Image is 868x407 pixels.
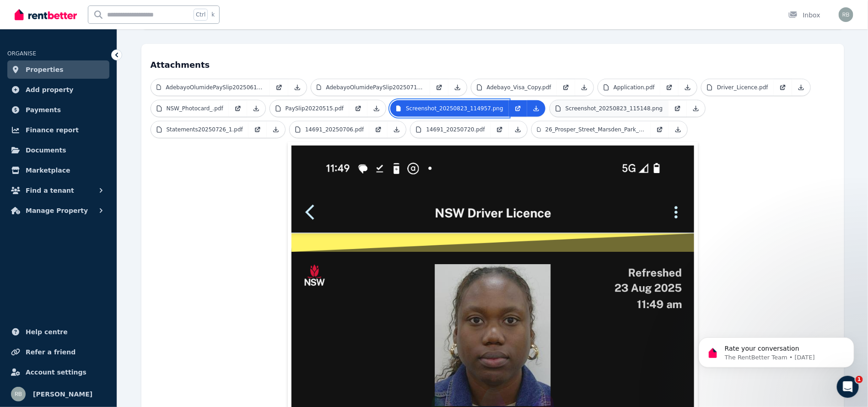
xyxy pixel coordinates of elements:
img: RentBetter [15,8,77,22]
p: NSW_Photocard_.pdf [167,105,223,112]
a: Open in new Tab [229,100,247,117]
a: Open in new Tab [369,121,388,138]
a: Open in new Tab [509,100,527,117]
button: Find a tenant [7,181,109,200]
p: Statements20250726_1.pdf [167,126,243,133]
a: Download Attachment [288,79,307,96]
p: 26_Prosper_Street_Marsden_Park_NSW_2765.pdf [545,126,645,133]
a: Download Attachment [679,79,697,96]
img: Raj Bala [839,7,853,22]
a: Open in new Tab [660,79,679,96]
span: Marketplace [26,165,70,176]
span: Payments [26,104,61,115]
p: PaySlip20220515.pdf [286,105,344,112]
span: Refer a friend [26,347,75,358]
a: Help centre [7,323,109,341]
img: Raj Bala [11,387,26,402]
span: Help centre [26,326,68,337]
a: Documents [7,141,109,159]
a: 14691_20250706.pdf [290,121,370,138]
h4: Attachments [151,53,835,71]
a: Application.pdf [598,79,660,96]
a: Download Attachment [247,100,265,117]
p: AdebayoOlumidePaySlip20250615.pdf [166,84,264,91]
a: Open in new Tab [430,79,448,96]
a: Open in new Tab [557,79,575,96]
a: Marketplace [7,161,109,179]
a: 14691_20250720.pdf [410,121,491,138]
a: Open in new Tab [270,79,288,96]
a: Driver_Licence.pdf [701,79,774,96]
a: 26_Prosper_Street_Marsden_Park_NSW_2765.pdf [532,121,651,138]
a: Download Attachment [687,100,705,117]
a: Download Attachment [669,121,687,138]
a: Account settings [7,363,109,381]
a: Properties [7,60,109,79]
a: NSW_Photocard_.pdf [151,100,229,117]
a: Open in new Tab [669,100,687,117]
p: Application.pdf [614,84,655,91]
a: Download Attachment [509,121,527,138]
span: Ctrl [194,9,208,21]
span: Account settings [26,367,86,378]
div: Inbox [788,11,820,20]
p: Screenshot_20250823_115148.png [566,105,663,112]
a: Payments [7,101,109,119]
span: ORGANISE [7,50,36,57]
a: Screenshot_20250823_114957.png [390,100,509,117]
a: Download Attachment [448,79,467,96]
button: Manage Property [7,201,109,220]
a: Open in new Tab [491,121,509,138]
span: 1 [856,376,863,383]
iframe: Intercom live chat [837,376,859,398]
a: Screenshot_20250823_115148.png [550,100,669,117]
span: Find a tenant [26,185,74,196]
a: Open in new Tab [651,121,669,138]
span: Documents [26,145,66,156]
span: Manage Property [26,205,88,216]
a: Download Attachment [527,100,545,117]
a: Download Attachment [388,121,406,138]
p: 14691_20250720.pdf [426,126,485,133]
span: Add property [26,84,74,95]
span: [PERSON_NAME] [33,389,92,400]
a: Add property [7,81,109,99]
a: PaySlip20220515.pdf [270,100,349,117]
a: Download Attachment [575,79,593,96]
a: Statements20250726_1.pdf [151,121,248,138]
a: Open in new Tab [774,79,792,96]
a: Open in new Tab [248,121,267,138]
span: k [211,11,215,18]
a: Download Attachment [792,79,810,96]
a: Download Attachment [267,121,285,138]
a: Adebayo_Visa_Copy.pdf [471,79,557,96]
p: Screenshot_20250823_114957.png [406,105,503,112]
a: AdebayoOlumidePaySlip20250713.pdf [311,79,430,96]
p: AdebayoOlumidePaySlip20250713.pdf [326,84,424,91]
p: Adebayo_Visa_Copy.pdf [487,84,551,91]
a: Finance report [7,121,109,139]
a: AdebayoOlumidePaySlip20250615.pdf [151,79,270,96]
iframe: Intercom notifications message [685,318,868,382]
span: Properties [26,64,64,75]
a: Refer a friend [7,343,109,361]
p: Driver_Licence.pdf [717,84,768,91]
a: Download Attachment [367,100,386,117]
span: Finance report [26,125,79,136]
p: 14691_20250706.pdf [305,126,364,133]
a: Open in new Tab [349,100,367,117]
